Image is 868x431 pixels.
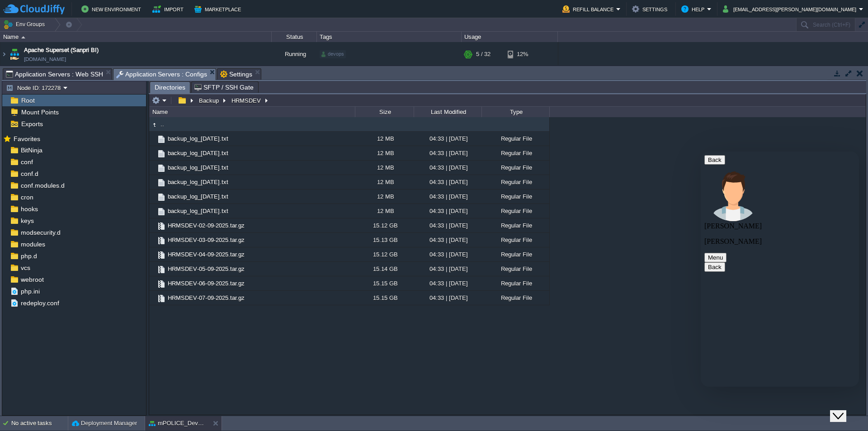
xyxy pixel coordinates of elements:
[149,146,156,160] img: AMDAwAAAACH5BAEAAAAALAAAAAABAAEAAAICRAEAOw==
[481,132,549,146] div: Regular File
[355,204,414,218] div: 12 MB
[156,149,166,159] img: AMDAwAAAACH5BAEAAAAALAAAAAABAAEAAAICRAEAOw==
[414,146,481,160] div: 04:33 | [DATE]
[19,170,40,178] a: conf.d
[166,149,230,157] a: backup_log_[DATE].txt
[24,46,99,55] a: Apache Superset (Sanpri BI)
[166,164,230,171] a: backup_log_[DATE].txt
[72,419,137,428] button: Deployment Manager
[6,84,63,92] button: Node ID: 172278
[1,32,271,42] div: Name
[355,132,414,146] div: 12 MB
[481,233,549,247] div: Regular File
[149,419,206,428] button: mPOLICE_Dev_App
[8,42,21,66] img: AMDAwAAAACH5BAEAAAAALAAAAAABAAEAAAICRAEAOw==
[159,120,165,128] a: ..
[3,4,65,15] img: CloudJiffy
[481,204,549,218] div: Regular File
[194,4,244,14] button: Marketplace
[19,264,32,272] a: vcs
[156,221,166,231] img: AMDAwAAAACH5BAEAAAAALAAAAAABAAEAAAICRAEAOw==
[220,69,252,80] span: Settings
[149,132,156,146] img: AMDAwAAAACH5BAEAAAAALAAAAAABAAEAAAICRAEAOw==
[166,265,246,273] a: HRMSDEV-05-09-2025.tar.gz
[19,240,47,248] a: modules
[414,218,481,232] div: 04:33 | [DATE]
[701,152,859,387] iframe: chat widget
[19,299,61,307] a: redeploy.conf
[356,107,414,117] div: Size
[632,4,670,14] button: Settings
[230,96,263,104] button: HRMSDEV
[166,222,246,229] a: HRMSDEV-02-09-2025.tar.gz
[19,146,44,154] a: BitNinja
[166,193,230,200] span: backup_log_[DATE].txt
[462,32,557,42] div: Usage
[355,218,414,232] div: 15.12 GB
[21,36,25,38] img: AMDAwAAAACH5BAEAAAAALAAAAAABAAEAAAICRAEAOw==
[12,135,42,142] a: Favorites
[166,135,230,142] span: backup_log_[DATE].txt
[198,96,221,104] button: Backup
[355,247,414,261] div: 15.12 GB
[19,287,41,295] a: php.ini
[116,69,208,80] span: Application Servers : Configs
[166,236,246,244] a: HRMSDEV-03-09-2025.tar.gz
[166,279,246,287] a: HRMSDEV-06-09-2025.tar.gz
[414,291,481,305] div: 04:33 | [DATE]
[272,42,317,66] div: Running
[320,50,346,58] div: devops
[481,247,549,261] div: Regular File
[149,233,156,247] img: AMDAwAAAACH5BAEAAAAALAAAAAABAAEAAAICRAEAOw==
[481,146,549,160] div: Regular File
[19,228,62,237] a: modsecurity.d
[19,96,36,104] a: Root
[149,120,159,130] img: AMDAwAAAACH5BAEAAAAALAAAAAABAAEAAAICRAEAOw==
[19,158,34,166] span: conf
[481,276,549,290] div: Regular File
[0,42,8,66] img: AMDAwAAAACH5BAEAAAAALAAAAAABAAEAAAICRAEAOw==
[830,395,859,422] iframe: chat widget
[6,69,103,80] span: Application Servers : Web SSH
[12,135,42,143] span: Favorites
[156,163,166,173] img: AMDAwAAAACH5BAEAAAAALAAAAAABAAEAAAICRAEAOw==
[19,120,44,128] a: Exports
[166,178,230,186] a: backup_log_[DATE].txt
[166,251,246,258] a: HRMSDEV-04-09-2025.tar.gz
[317,32,461,42] div: Tags
[81,4,144,14] button: New Environment
[156,178,166,188] img: AMDAwAAAACH5BAEAAAAALAAAAAABAAEAAAICRAEAOw==
[24,55,66,64] a: [DOMAIN_NAME]
[414,276,481,290] div: 04:33 | [DATE]
[150,107,355,117] div: Name
[19,108,60,116] a: Mount Points
[19,217,35,225] a: keys
[355,291,414,305] div: 15.15 GB
[156,207,166,217] img: AMDAwAAAACH5BAEAAAAALAAAAAABAAEAAAICRAEAOw==
[166,207,230,215] a: backup_log_[DATE].txt
[272,32,316,42] div: Status
[19,275,45,284] span: webroot
[156,265,166,275] img: AMDAwAAAACH5BAEAAAAALAAAAAABAAEAAAICRAEAOw==
[414,262,481,276] div: 04:33 | [DATE]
